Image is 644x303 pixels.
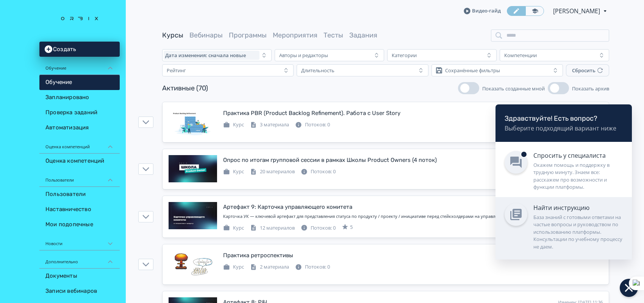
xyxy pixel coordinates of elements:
div: Категории [392,52,417,58]
div: Потоков: 0 [295,263,330,271]
div: Дополнительно [39,250,120,269]
button: Создать [39,42,120,57]
a: Документы [39,269,120,284]
button: Сбросить [566,64,609,76]
button: Рейтинг [162,64,294,76]
button: Сохранённые фильтры [431,64,563,76]
div: 20 материалов [250,168,295,176]
div: Пользователи [39,169,120,187]
span: Показать созданные мной [482,85,545,92]
div: 12 материалов [250,224,295,232]
span: 5 [350,224,353,231]
div: Курс [223,121,244,129]
button: Категории [387,49,497,61]
span: Показать архив [572,85,609,92]
button: Длительность [297,64,428,76]
button: Авторы и редакторы [275,49,384,61]
div: Окажем помощь и поддержку в трудную минуту. Знаем все: расскажем про возможности и функции платфо... [533,162,623,191]
div: Карточка УК — ключевой артефакт для представления статуса по продукту / проекту / инициативе пере... [223,213,603,220]
div: Рейтинг [167,67,186,73]
a: Обучение [39,75,120,90]
a: Программы [229,31,267,39]
div: 2 материала [250,263,289,271]
div: Найти инструкцию [533,203,623,212]
a: Записи вебинаров [39,284,120,299]
div: Курс [223,263,244,271]
a: Запланировано [39,90,120,105]
div: База знаний с готовыми ответами на частые вопросы и руководством по использованию платформы. Конс... [533,214,623,251]
div: Компетенции [504,52,537,58]
div: Потоков: 0 [301,168,336,176]
img: https://files.teachbase.ru/system/account/53259/logo/medium-c429f200836925e9fa0fd7e9a1ae4898.png [45,5,114,33]
div: Курс [223,224,244,232]
div: Спросить у специалиста [533,151,623,160]
div: Длительность [301,67,335,73]
div: Здравствуйте! Есть вопрос? [505,113,623,124]
a: Видео-гайд [464,7,501,15]
div: 3 материала [250,121,289,129]
div: Практика PBR (Product Backlog Refinement). Работа с User Story [223,109,400,118]
a: Автоматизация [39,120,120,135]
a: Тесты [324,31,343,39]
a: Пользователи [39,187,120,202]
a: Задания [349,31,377,39]
span: Дата изменения: сначала новые [165,52,246,58]
a: Оценка компетенций [39,154,120,169]
div: Потоков: 0 [295,121,330,129]
div: Потоков: 0 [301,224,336,232]
span: Анастасия Бояринова [553,6,601,16]
a: Вебинары [189,31,223,39]
div: Выберите подходящий вариант ниже [505,124,623,133]
div: Сохранённые фильтры [445,67,500,73]
button: Дата изменения: сначала новые [162,49,272,61]
a: Наставничество [39,202,120,217]
div: Активные (70) [162,83,208,93]
button: Компетенции [500,49,609,61]
div: Артефакт 9: Карточка управляющего комитета [223,203,352,211]
div: Обучение [39,57,120,75]
div: Авторы и редакторы [279,52,328,58]
a: Мои подопечные [39,217,120,232]
div: Новости [39,232,120,250]
a: Переключиться в режим ученика [525,6,544,16]
a: Курсы [162,31,183,39]
a: Проверка заданий [39,105,120,120]
div: Курс [223,168,244,176]
a: Найти инструкциюБаза знаний с готовыми ответами на частые вопросы и руководством по использованию... [496,197,632,260]
a: Мероприятия [273,31,317,39]
div: Практика ретроспективы [223,251,293,260]
div: Опрос по итогам групповой сессии в рамках Школы Product Owners (4 поток) [223,156,437,165]
div: Оценка компетенций [39,135,120,154]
